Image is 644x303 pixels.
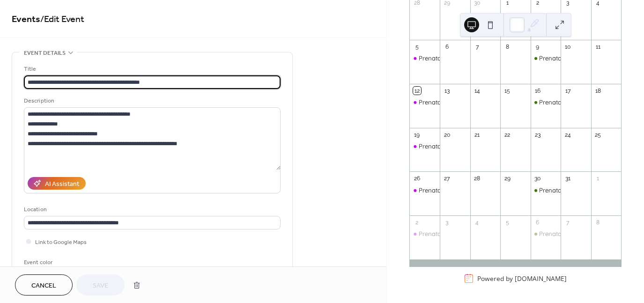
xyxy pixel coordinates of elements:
button: AI Assistant [28,177,86,190]
div: 23 [533,131,541,139]
div: Powered by [477,274,567,283]
div: 7 [564,219,572,227]
div: Location [24,205,279,214]
div: 5 [413,43,421,51]
div: 12 [413,87,421,95]
div: 19 [413,131,421,139]
div: 27 [443,175,451,183]
div: Prenatal Yoga @ OM Old Orchard in Webster Groves [410,186,440,194]
div: 2 [413,219,421,227]
div: 17 [564,87,572,95]
div: 18 [594,87,602,95]
div: 8 [503,43,511,51]
div: AI Assistant [45,179,79,189]
div: 14 [473,87,481,95]
div: 5 [503,219,511,227]
span: Link to Google Maps [35,237,87,247]
a: Events [12,10,40,29]
div: Title [24,64,279,74]
div: Prenatal Yoga @ OM Old Orchard in Webster Groves [410,54,440,62]
div: Prenatal Yoga @ OM Old Orchard in Webster Groves [410,229,440,238]
div: 10 [564,43,572,51]
div: 6 [533,219,541,227]
div: 13 [443,87,451,95]
div: 15 [503,87,511,95]
div: Prenatal Yoga @ Indigo Massage & Wellness in Benton Park [531,54,561,62]
div: 9 [533,43,541,51]
span: Event details [24,48,66,58]
div: 25 [594,131,602,139]
div: Prenatal Yoga @ OM Old Orchard in Webster Groves [410,142,440,150]
div: 7 [473,43,481,51]
div: 29 [503,175,511,183]
span: / Edit Event [40,10,84,29]
a: [DOMAIN_NAME] [515,274,567,283]
div: Prenatal Yoga @ Indigo Massage & Wellness in Benton Park [531,229,561,238]
div: 8 [594,219,602,227]
span: Cancel [31,281,56,291]
div: 22 [503,131,511,139]
div: Description [24,96,279,106]
div: 21 [473,131,481,139]
div: 26 [413,175,421,183]
div: 1 [594,175,602,183]
div: Prenatal Yoga @ Indigo Massage & Wellness in Benton Park [531,186,561,194]
div: Prenatal Yoga @ OM Old Orchard in Webster Groves [410,98,440,106]
div: 20 [443,131,451,139]
div: 31 [564,175,572,183]
div: Event color [24,258,94,267]
div: 24 [564,131,572,139]
button: Cancel [15,274,73,296]
div: 30 [533,175,541,183]
div: 28 [473,175,481,183]
div: 16 [533,87,541,95]
div: 4 [473,219,481,227]
div: 6 [443,43,451,51]
div: Prenatal Yoga @ Indigo Massage & Wellness in Benton Park [531,98,561,106]
div: 11 [594,43,602,51]
div: 3 [443,219,451,227]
